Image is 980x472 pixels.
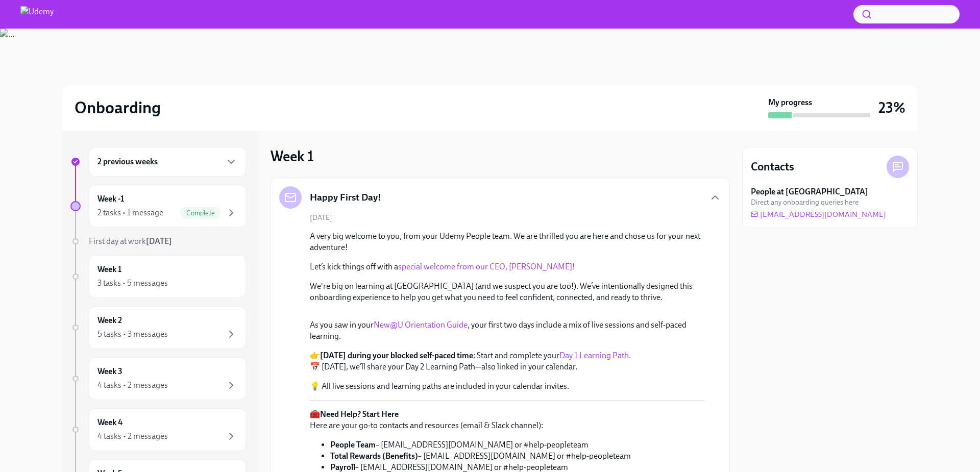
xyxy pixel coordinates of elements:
[878,98,905,117] h3: 23%
[310,319,705,342] p: As you saw in your , your first two days include a mix of live sessions and self-paced learning.
[768,97,812,108] strong: My progress
[89,147,246,177] div: 2 previous weeks
[320,351,473,360] strong: [DATE] during your blocked self-paced time
[320,409,399,419] strong: Need Help? Start Here
[310,231,705,253] p: A very big welcome to you, from your Udemy People team. We are thrilled you are here and chose us...
[310,261,705,272] p: Let’s kick things off with a
[310,281,705,303] p: We're big on learning at [GEOGRAPHIC_DATA] (and we suspect you are too!). We’ve intentionally des...
[20,6,54,22] img: Udemy
[146,236,172,246] strong: [DATE]
[70,236,246,247] a: First day at work[DATE]
[330,451,631,462] li: – [EMAIL_ADDRESS][DOMAIN_NAME] or #help-peopleteam
[70,306,246,349] a: Week 25 tasks • 3 messages
[97,315,122,326] h6: Week 2
[330,451,418,461] strong: Total Rewards (Benefits)
[330,439,631,451] li: – [EMAIL_ADDRESS][DOMAIN_NAME] or #help-peopleteam
[751,197,859,207] span: Direct any onboarding queries here
[70,255,246,298] a: Week 13 tasks • 5 messages
[97,329,168,340] div: 5 tasks • 3 messages
[330,462,355,472] strong: Payroll
[89,236,172,246] span: First day at work
[97,156,158,167] h6: 2 previous weeks
[97,380,168,391] div: 4 tasks • 2 messages
[330,440,376,450] strong: People Team
[559,351,631,360] a: Day 1 Learning Path.
[310,191,381,204] h5: Happy First Day!
[97,207,163,218] div: 2 tasks • 1 message
[751,209,886,219] a: [EMAIL_ADDRESS][DOMAIN_NAME]
[70,357,246,400] a: Week 34 tasks • 2 messages
[97,193,124,205] h6: Week -1
[180,209,221,217] span: Complete
[97,278,168,289] div: 3 tasks • 5 messages
[97,264,121,275] h6: Week 1
[97,431,168,442] div: 4 tasks • 2 messages
[310,381,705,392] p: 💡 All live sessions and learning paths are included in your calendar invites.
[97,417,122,428] h6: Week 4
[97,366,122,377] h6: Week 3
[310,350,705,372] p: 👉 : Start and complete your 📅 [DATE], we’ll share your Day 2 Learning Path—also linked in your ca...
[310,213,332,222] span: [DATE]
[75,97,161,118] h2: Onboarding
[751,159,794,175] h4: Contacts
[70,408,246,451] a: Week 44 tasks • 2 messages
[70,185,246,228] a: Week -12 tasks • 1 messageComplete
[751,186,868,197] strong: People at [GEOGRAPHIC_DATA]
[310,409,631,431] p: 🧰 Here are your go-to contacts and resources (email & Slack channel):
[271,147,314,165] h3: Week 1
[374,320,468,330] a: New@U Orientation Guide
[398,262,575,271] a: special welcome from our CEO, [PERSON_NAME]!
